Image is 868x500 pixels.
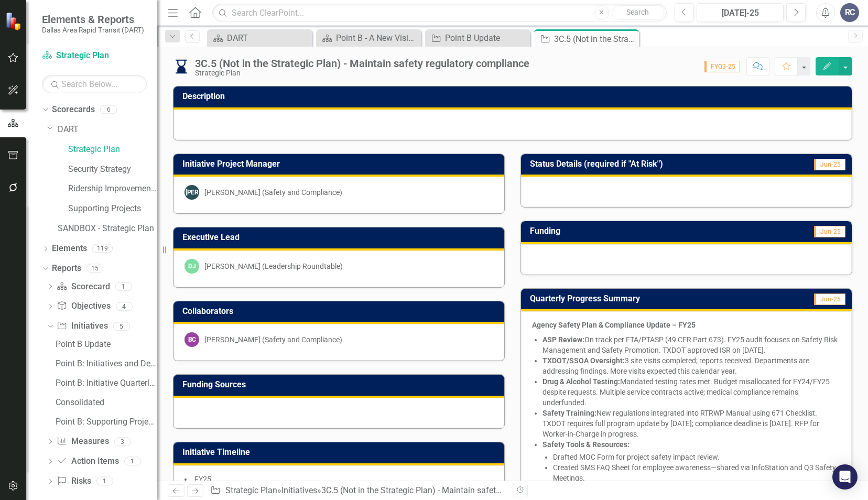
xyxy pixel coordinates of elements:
h3: Executive Lead [182,233,499,242]
a: Point B: Initiative Quarterly Summary by Executive Lead & PM [53,375,157,392]
a: Reports [52,263,81,275]
a: Security Strategy [68,164,157,176]
h3: Funding [530,226,683,236]
strong: Safety Tools & Resources: [542,440,630,449]
input: Search Below... [42,75,147,93]
strong: Safety Training: [542,409,596,417]
div: Strategic Plan [195,69,529,77]
strong: TXDOT/SSOA Oversight: [542,356,625,365]
div: Open Intercom Messenger [832,464,858,490]
a: Point B: Initiatives and Descriptions [53,355,157,372]
a: Scorecard [57,281,110,293]
a: Action Items [57,455,118,468]
p: 3 site visits completed; reports received. Departments are addressing findings. More visits expec... [542,355,841,376]
p: On track per FTA/PTASP (49 CFR Part 673). FY25 audit focuses on Safety Risk Management and Safety... [542,334,841,355]
div: BC [185,332,199,347]
a: Ridership Improvement Funds [68,183,157,195]
h3: Initiative Project Manager [182,159,499,169]
a: Point B: Supporting Projects + Summary [53,414,157,430]
button: RC [840,3,859,22]
button: Search [612,5,664,20]
a: DART [58,124,157,136]
div: [PERSON_NAME] (Leadership Roundtable) [204,261,343,271]
a: DART [210,31,309,45]
a: Objectives [57,300,110,312]
strong: Drug & Alcohol Testing: [542,377,620,386]
h3: Collaborators [182,307,499,316]
div: 1 [96,477,113,486]
div: Point B - A New Vision for Mobility in [GEOGRAPHIC_DATA][US_STATE] [336,31,418,45]
small: Dallas Area Rapid Transit (DART) [42,26,144,34]
strong: ASP Review: [542,335,584,344]
div: Point B Update [56,340,157,349]
img: ClearPoint Strategy [5,12,24,30]
div: 3C.5 (Not in the Strategic Plan) - Maintain safety regulatory compliance [321,485,584,495]
h3: Funding Sources [182,380,499,389]
div: 3C.5 (Not in the Strategic Plan) - Maintain safety regulatory compliance [195,58,529,69]
button: [DATE]-25 [697,3,784,22]
div: DJ [185,259,199,274]
span: Jun-25 [814,294,845,305]
div: 3C.5 (Not in the Strategic Plan) - Maintain safety regulatory compliance [554,32,636,46]
a: Point B Update [428,31,527,45]
a: Strategic Plan [225,485,277,495]
div: » » [210,485,505,497]
a: Risks [57,475,91,487]
img: In Progress [173,58,190,75]
div: Point B: Initiative Quarterly Summary by Executive Lead & PM [56,378,157,388]
div: [PERSON_NAME] [185,185,199,200]
a: Elements [52,243,87,255]
div: 6 [100,105,117,114]
a: Strategic Plan [68,144,157,156]
span: FY25 [194,475,211,483]
div: Point B: Supporting Projects + Summary [56,417,157,427]
span: Elements & Reports [42,13,144,26]
a: Point B - A New Vision for Mobility in [GEOGRAPHIC_DATA][US_STATE] [319,31,418,45]
a: Scorecards [52,104,95,116]
div: [PERSON_NAME] (Safety and Compliance) [204,187,342,198]
span: Search [626,8,649,16]
div: Consolidated [56,398,157,407]
h3: Quarterly Progress Summary [530,294,774,303]
div: 1 [115,282,132,291]
div: [DATE]-25 [700,7,780,19]
input: Search ClearPoint... [212,4,666,22]
h3: Status Details (required if "At Risk") [530,159,784,169]
h3: Description [182,92,847,101]
a: Consolidated [53,394,157,411]
div: 3 [114,437,131,446]
div: DART [227,31,309,45]
div: Point B: Initiatives and Descriptions [56,359,157,368]
h3: Initiative Timeline [182,448,499,457]
p: New regulations integrated into RTRWP Manual using 671 Checklist. TXDOT requires full program upd... [542,408,841,439]
a: Initiatives [281,485,317,495]
span: FYQ3-25 [704,61,740,72]
div: 119 [92,244,113,253]
a: Strategic Plan [42,50,147,62]
a: Measures [57,436,108,448]
a: Point B Update [53,336,157,353]
div: 4 [116,302,133,311]
span: Jun-25 [814,159,845,170]
div: 1 [124,457,141,466]
li: Drafted MOC Form for project safety impact review. [553,452,841,462]
div: 15 [86,264,103,273]
p: Mandated testing rates met. Budget misallocated for FY24/FY25 despite requests. Multiple service ... [542,376,841,408]
a: Initiatives [57,320,107,332]
div: 5 [113,322,130,331]
li: Created SMS FAQ Sheet for employee awareness—shared via InfoStation and Q3 Safety Meetings. [553,462,841,483]
div: Point B Update [445,31,527,45]
span: Jun-25 [814,226,845,237]
a: Supporting Projects [68,203,157,215]
div: [PERSON_NAME] (Safety and Compliance) [204,334,342,345]
a: SANDBOX - Strategic Plan [58,223,157,235]
strong: Agency Safety Plan & Compliance Update – FY25 [532,321,696,329]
